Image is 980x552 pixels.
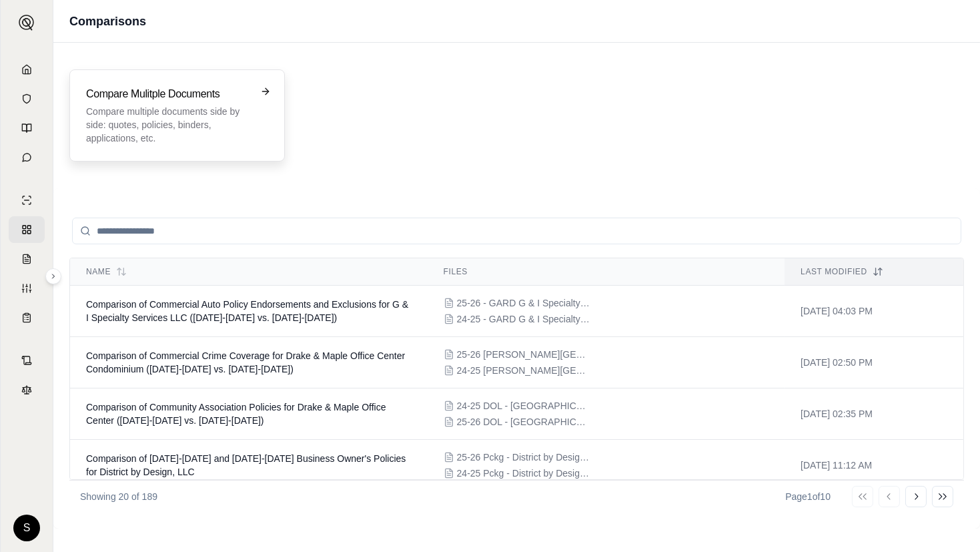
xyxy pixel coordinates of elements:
div: Page 1 of 10 [785,490,831,503]
span: Comparison of Commercial Auto Policy Endorsements and Exclusions for G & I Specialty Services LLC... [86,299,408,323]
a: Claim Coverage [9,246,45,272]
td: [DATE] 04:03 PM [785,286,963,337]
a: Single Policy [9,187,45,214]
a: Legal Search Engine [9,376,45,403]
div: S [13,515,40,541]
h3: Compare Mulitple Documents [86,86,250,102]
button: Expand sidebar [13,9,40,36]
span: Comparison of Community Association Policies for Drake & Maple Office Center (2024-2025 vs. 2025-... [86,402,386,426]
span: 24-25 - GARD G & I Specialty Services LLC.pdf [457,312,590,326]
a: Prompt Library [9,115,45,142]
a: Custom Report [9,275,45,302]
span: 24-25 Crim - Drake & Maple Office Center.pdf [457,364,590,377]
th: Files [428,258,785,286]
a: Coverage Table [9,304,45,331]
h1: Comparisons [69,12,146,31]
div: Last modified [801,266,947,277]
span: Comparison of Commercial Crime Coverage for Drake & Maple Office Center Condominium (2024-2025 vs... [86,350,405,374]
a: Contract Analysis [9,347,45,374]
a: Policy Comparisons [9,216,45,243]
p: Compare multiple documents side by side: quotes, policies, binders, applications, etc. [86,105,250,145]
div: Name [86,266,412,277]
td: [DATE] 02:35 PM [785,388,963,440]
p: Showing 20 of 189 [80,490,157,503]
span: 25-26 DOL - Drake & Maple Office Center.pdf [457,415,590,429]
span: 25-26 Crim - Drake & Maple Office Center.pdf [457,348,590,361]
span: 25-26 - GARD G & I Specialty Services LLC.pdf [457,296,590,310]
td: [DATE] 02:50 PM [785,337,963,388]
button: Expand sidebar [45,268,61,284]
a: Chat [9,144,45,171]
a: Home [9,56,45,83]
span: 24-25 Pckg - District by Design.pdf [457,467,590,480]
img: Expand sidebar [19,15,35,31]
span: Comparison of 2024-2025 and 2025-2026 Business Owner's Policies for District by Design, LLC [86,453,406,477]
span: 25-26 Pckg - District by Design.pdf [457,451,590,464]
span: 24-25 DOL - Drake & Maple Office Center.pdf [457,399,590,412]
a: Documents Vault [9,85,45,112]
td: [DATE] 11:12 AM [785,440,963,491]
